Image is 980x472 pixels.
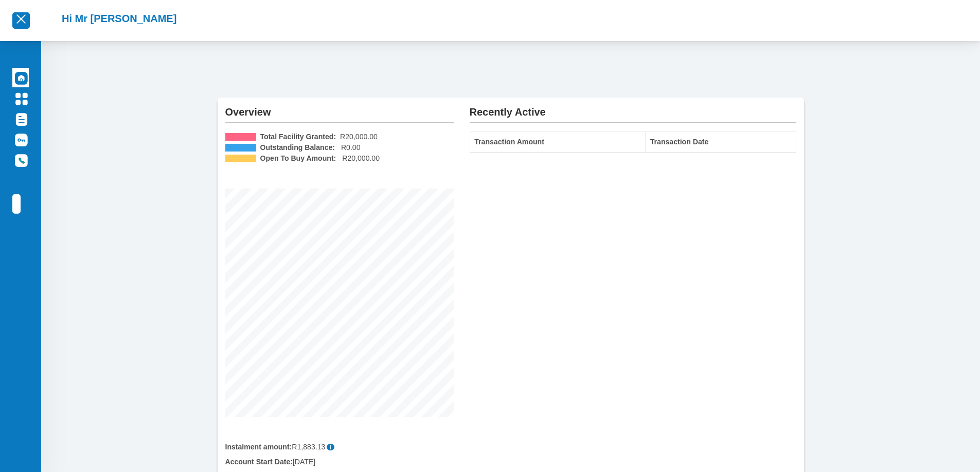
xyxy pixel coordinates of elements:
[340,131,378,142] span: R20,000.00
[225,442,454,452] div: R1,883.13
[218,457,462,467] div: [DATE]
[225,443,292,451] b: Instalment amount:
[327,444,334,450] span: i
[12,194,21,214] a: Logout
[12,109,29,128] a: Documents
[225,98,454,118] h2: Overview
[12,129,29,149] a: Update Password
[260,131,336,142] b: Total Facility Granted:
[12,88,29,108] a: Manage Account
[225,458,293,466] b: Account Start Date:
[342,153,380,164] span: R20,000.00
[260,142,335,153] b: Outstanding Balance:
[341,142,361,153] span: R0.00
[470,98,796,118] h2: Recently Active
[12,150,29,169] a: Contact Us
[646,132,796,153] th: Transaction Date
[62,12,176,25] h2: Hi Mr [PERSON_NAME]
[12,68,29,87] a: Dashboard
[470,132,646,153] th: Transaction Amount
[260,153,336,164] b: Open To Buy Amount:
